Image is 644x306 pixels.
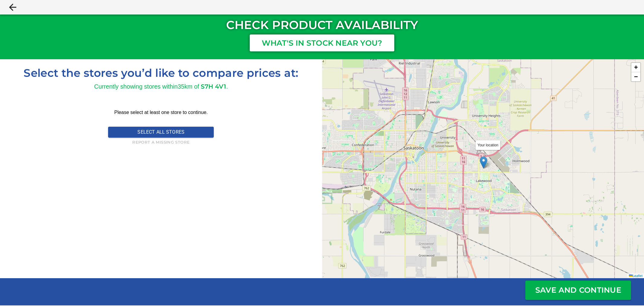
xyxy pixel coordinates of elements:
button: Select All Stores [108,127,214,138]
button: Save and Continue [525,281,631,300]
img: Marker [480,156,487,169]
div: 35 km of . [178,82,228,91]
span: + [634,63,638,71]
h5: CHECK PRODUCT AVAILABILITY [226,17,418,34]
div: Please select at least one store to continue. [108,104,214,121]
span: − [634,73,638,80]
a: Zoom in [631,63,640,72]
div: Currently showing stores within [94,82,178,91]
p: Select the stores you’d like to compare prices at: [5,67,317,80]
a: S7H 4V1 [201,83,226,90]
p: What's in stock near you? [262,37,383,49]
p: Save and Continue [527,285,630,296]
a: Zoom out [631,72,640,81]
button: close [7,2,18,13]
p: Select All Stores [137,129,184,136]
a: Leaflet [629,274,642,278]
button: What's in stock near you? [250,34,395,51]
